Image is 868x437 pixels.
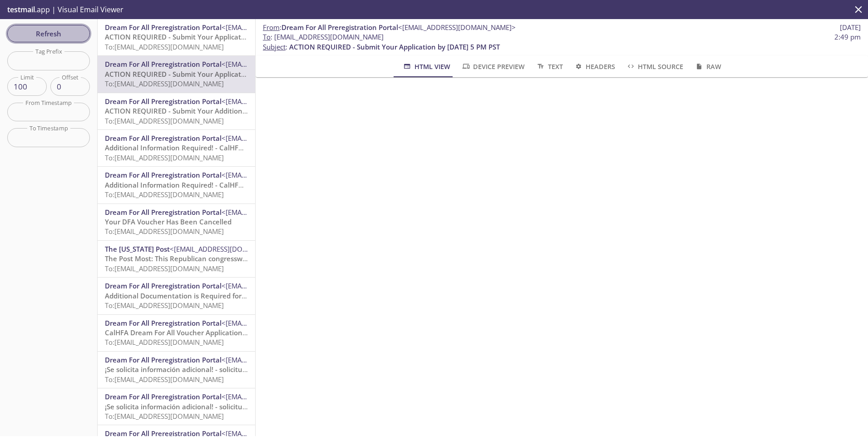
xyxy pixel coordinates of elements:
span: To: [EMAIL_ADDRESS][DOMAIN_NAME] [105,153,224,162]
div: Dream For All Preregistration Portal<[EMAIL_ADDRESS][DOMAIN_NAME]>Additional Information Required... [98,167,255,203]
span: <[EMAIL_ADDRESS][DOMAIN_NAME]> [222,318,339,328]
span: Your DFA Voucher Has Been Cancelled [105,217,232,226]
span: To: [EMAIL_ADDRESS][DOMAIN_NAME] [105,190,224,199]
span: HTML Source [626,61,683,72]
span: ACTION REQUIRED - Submit Your Additional Documentation by [DATE] 5PM PST [105,106,364,115]
span: Device Preview [461,61,525,72]
span: ¡Se solicita información adicional! - solicitud de CalHFA [105,365,282,374]
span: <[EMAIL_ADDRESS][DOMAIN_NAME]> [222,60,339,69]
span: Subject [263,42,286,51]
span: Raw [694,61,721,72]
div: Dream For All Preregistration Portal<[EMAIL_ADDRESS][DOMAIN_NAME]>Additional Information Required... [98,130,255,166]
span: Headers [574,61,615,72]
div: Dream For All Preregistration Portal<[EMAIL_ADDRESS][DOMAIN_NAME]>ACTION REQUIRED - Submit Your A... [98,19,255,55]
span: Additional Documentation is Required for your Voucher Application [105,291,326,300]
span: To: [EMAIL_ADDRESS][DOMAIN_NAME] [105,227,224,236]
div: Dream For All Preregistration Portal<[EMAIL_ADDRESS][DOMAIN_NAME]>Additional Documentation is Req... [98,278,255,314]
span: testmail [7,5,35,15]
p: : [263,32,861,52]
span: : [263,23,516,32]
span: Dream For All Preregistration Portal [105,355,222,364]
span: Dream For All Preregistration Portal [105,97,222,106]
div: Dream For All Preregistration Portal<[EMAIL_ADDRESS][DOMAIN_NAME]>¡Se solicita información adicio... [98,352,255,388]
span: <[EMAIL_ADDRESS][DOMAIN_NAME]> [222,97,339,106]
span: <[EMAIL_ADDRESS][DOMAIN_NAME]> [398,23,516,32]
div: Dream For All Preregistration Portal<[EMAIL_ADDRESS][DOMAIN_NAME]>CalHFA Dream For All Voucher Ap... [98,315,255,351]
span: Dream For All Preregistration Portal [105,170,222,179]
span: ¡Se solicita información adicional! - solicitud de CalHFA [105,402,282,411]
span: Dream For All Preregistration Portal [105,281,222,290]
span: : [EMAIL_ADDRESS][DOMAIN_NAME] [263,32,384,42]
span: Additional Information Required! - CalHFA Application [105,180,281,189]
button: Refresh [7,25,90,42]
span: Text [536,61,562,72]
span: To: [EMAIL_ADDRESS][DOMAIN_NAME] [105,79,224,88]
span: <[EMAIL_ADDRESS][DOMAIN_NAME]> [222,23,339,32]
span: To: [EMAIL_ADDRESS][DOMAIN_NAME] [105,264,224,273]
span: ACTION REQUIRED - Submit Your Application by [DATE] 5 PM PST [105,70,316,79]
span: <[EMAIL_ADDRESS][DOMAIN_NAME]> [222,170,339,179]
div: Dream For All Preregistration Portal<[EMAIL_ADDRESS][DOMAIN_NAME]>ACTION REQUIRED - Submit Your A... [98,93,255,129]
span: Dream For All Preregistration Portal [105,208,222,217]
span: [DATE] [840,23,861,32]
span: To: [EMAIL_ADDRESS][DOMAIN_NAME] [105,116,224,125]
span: Dream For All Preregistration Portal [105,60,222,69]
span: Dream For All Preregistration Portal [105,318,222,328]
span: Dream For All Preregistration Portal [105,23,222,32]
div: Dream For All Preregistration Portal<[EMAIL_ADDRESS][DOMAIN_NAME]>Your DFA Voucher Has Been Cance... [98,204,255,240]
span: Dream For All Preregistration Portal [281,23,398,32]
span: To: [EMAIL_ADDRESS][DOMAIN_NAME] [105,375,224,384]
div: Dream For All Preregistration Portal<[EMAIL_ADDRESS][DOMAIN_NAME]>¡Se solicita información adicio... [98,388,255,425]
span: Dream For All Preregistration Portal [105,134,222,143]
span: 2:49 pm [834,32,861,42]
span: <[EMAIL_ADDRESS][DOMAIN_NAME]> [222,355,339,364]
span: The [US_STATE] Post [105,244,170,253]
span: <[EMAIL_ADDRESS][DOMAIN_NAME]> [222,134,339,143]
span: Additional Information Required! - CalHFA Application [105,143,281,152]
span: HTML View [402,61,450,72]
span: To: [EMAIL_ADDRESS][DOMAIN_NAME] [105,301,224,310]
span: Dream For All Preregistration Portal [105,392,222,401]
div: The [US_STATE] Post<[EMAIL_ADDRESS][DOMAIN_NAME]>The Post Most: This Republican congresswoman is ... [98,241,255,277]
span: CalHFA Dream For All Voucher Application Received - [DATE] [105,328,301,337]
span: <[EMAIL_ADDRESS][DOMAIN_NAME]> [222,208,339,217]
span: <[EMAIL_ADDRESS][DOMAIN_NAME]> [222,392,339,401]
span: To: [EMAIL_ADDRESS][DOMAIN_NAME] [105,42,224,51]
span: ACTION REQUIRED - Submit Your Application by [DATE] 5 PM PST [289,42,500,51]
span: To [263,32,271,41]
span: Refresh [15,28,83,40]
span: To: [EMAIL_ADDRESS][DOMAIN_NAME] [105,412,224,421]
span: <[EMAIL_ADDRESS][DOMAIN_NAME]> [170,244,287,253]
span: To: [EMAIL_ADDRESS][DOMAIN_NAME] [105,338,224,347]
span: ACTION REQUIRED - Submit Your Application by [DATE] 5 PM PST [105,32,316,41]
div: Dream For All Preregistration Portal<[EMAIL_ADDRESS][DOMAIN_NAME]>ACTION REQUIRED - Submit Your A... [98,56,255,92]
span: The Post Most: This Republican congresswoman is calling GOP men in Congress ‘weak’ [105,254,386,263]
span: <[EMAIL_ADDRESS][DOMAIN_NAME]> [222,281,339,290]
span: From [263,23,280,32]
